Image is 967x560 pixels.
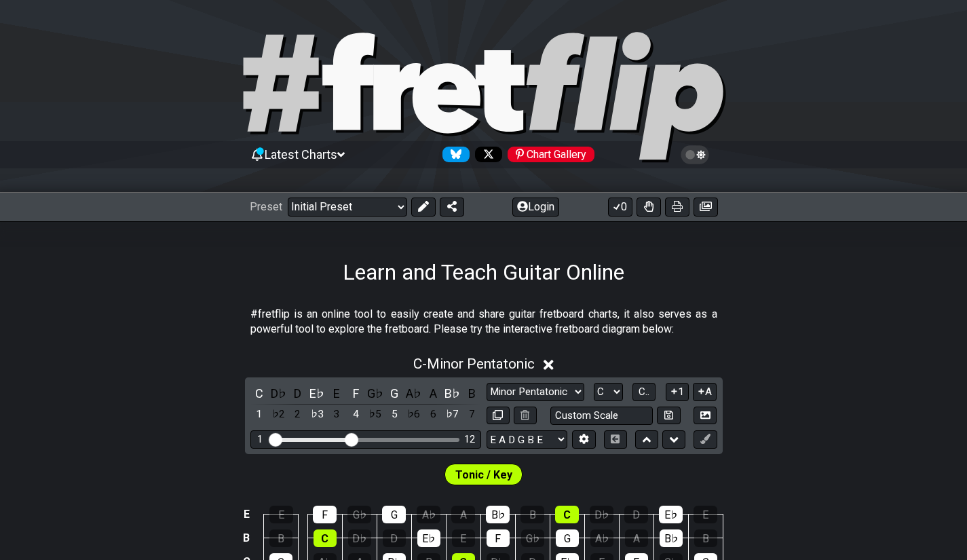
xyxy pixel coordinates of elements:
[451,506,475,523] div: A
[590,506,613,523] div: D♭
[464,434,475,445] div: 12
[487,383,584,401] select: Scale
[694,430,717,449] button: First click edit preset to enable marker editing
[665,198,689,217] button: Print
[693,383,717,401] button: A
[694,407,717,425] button: Create Image
[289,384,307,403] div: toggle pitch class
[250,405,268,424] div: toggle scale degree
[424,384,442,403] div: toggle pitch class
[487,407,510,425] button: Copy
[694,198,718,217] button: Create image
[452,529,475,547] div: E
[625,529,648,547] div: A
[662,430,685,449] button: Move down
[385,405,403,424] div: toggle scale degree
[572,430,595,449] button: Edit Tuning
[385,384,403,403] div: toggle pitch class
[308,384,326,403] div: toggle pitch class
[687,149,703,161] span: Toggle light / dark theme
[348,529,371,547] div: D♭
[382,506,406,523] div: G
[417,506,440,523] div: A♭
[659,506,683,523] div: E♭
[694,529,717,547] div: B
[411,198,436,217] button: Edit Preset
[424,405,442,424] div: toggle scale degree
[440,198,464,217] button: Share Preset
[555,506,579,523] div: C
[608,198,632,217] button: 0
[250,384,268,403] div: toggle pitch class
[343,259,624,285] h1: Learn and Teach Guitar Online
[347,405,364,424] div: toggle scale degree
[639,386,649,398] span: C..
[413,356,535,372] span: C - Minor Pentatonic
[694,506,717,523] div: E
[604,430,627,449] button: Toggle horizontal chord view
[487,529,510,547] div: F
[347,384,364,403] div: toggle pitch class
[250,200,282,213] span: Preset
[660,529,683,547] div: B♭
[502,147,594,162] a: #fretflip at Pinterest
[238,503,254,527] td: E
[444,384,461,403] div: toggle pitch class
[289,405,307,424] div: toggle scale degree
[514,407,537,425] button: Delete
[512,198,559,217] button: Login
[486,506,510,523] div: B♭
[417,529,440,547] div: E♭
[635,430,658,449] button: Move up
[366,405,384,424] div: toggle scale degree
[250,307,717,337] p: #fretflip is an online tool to easily create and share guitar fretboard charts, it also serves as...
[437,147,470,162] a: Follow #fretflip at Bluesky
[666,383,689,401] button: 1
[521,529,544,547] div: G♭
[487,430,567,449] select: Tuning
[250,430,481,449] div: Visible fret range
[463,384,480,403] div: toggle pitch class
[314,529,337,547] div: C
[624,506,648,523] div: D
[383,529,406,547] div: D
[308,405,326,424] div: toggle scale degree
[238,526,254,550] td: B
[520,506,544,523] div: B
[594,383,623,401] select: Tonic/Root
[328,405,345,424] div: toggle scale degree
[328,384,345,403] div: toggle pitch class
[265,147,337,162] span: Latest Charts
[269,506,293,523] div: E
[269,529,292,547] div: B
[405,405,423,424] div: toggle scale degree
[269,405,287,424] div: toggle scale degree
[269,384,287,403] div: toggle pitch class
[508,147,594,162] div: Chart Gallery
[556,529,579,547] div: G
[657,407,680,425] button: Store user defined scale
[463,405,480,424] div: toggle scale degree
[366,384,384,403] div: toggle pitch class
[455,465,512,485] span: First enable full edit mode to edit
[470,147,502,162] a: Follow #fretflip at X
[288,198,407,217] select: Preset
[444,405,461,424] div: toggle scale degree
[590,529,613,547] div: A♭
[347,506,371,523] div: G♭
[632,383,656,401] button: C..
[405,384,423,403] div: toggle pitch class
[313,506,337,523] div: F
[257,434,263,445] div: 1
[637,198,661,217] button: Toggle Dexterity for all fretkits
